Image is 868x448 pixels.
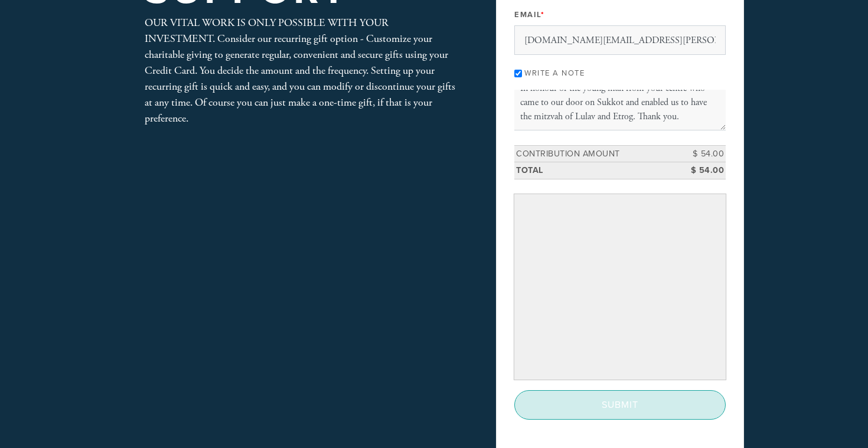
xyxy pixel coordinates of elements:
[514,145,673,162] td: Contribution Amount
[514,390,726,420] input: Submit
[514,162,673,179] td: Total
[517,197,723,377] iframe: Secure payment input frame
[514,9,544,20] label: Email
[524,68,585,78] label: Write a note
[541,10,545,19] span: This field is required.
[673,145,726,162] td: $ 54.00
[673,162,726,179] td: $ 54.00
[145,15,458,126] div: OUR VITAL WORK IS ONLY POSSIBLE WITH YOUR INVESTMENT. Consider our recurring gift option - Custom...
